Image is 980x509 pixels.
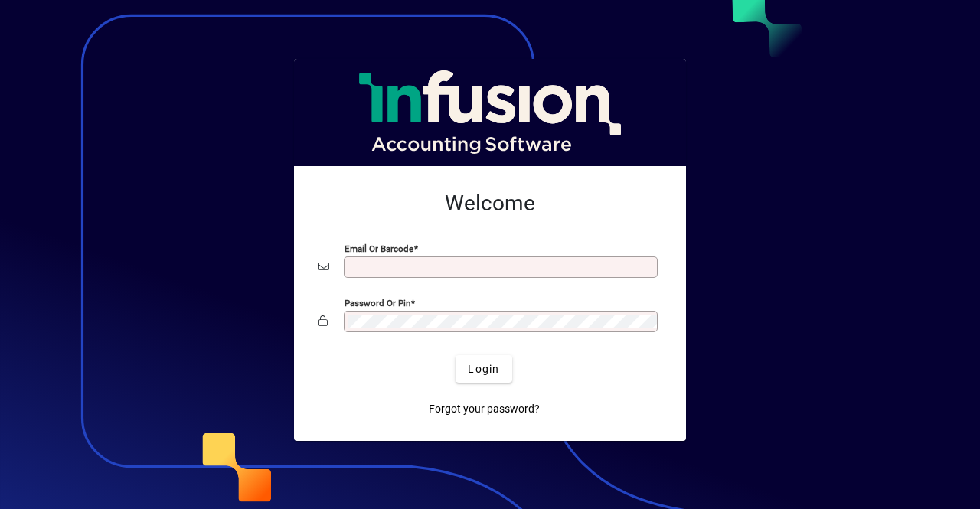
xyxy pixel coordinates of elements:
[468,361,499,377] span: Login
[456,355,511,383] button: Login
[318,191,661,217] h2: Welcome
[429,401,540,417] span: Forgot your password?
[345,243,413,254] mat-label: Email or Barcode
[423,395,546,423] a: Forgot your password?
[345,298,410,308] mat-label: Password or Pin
